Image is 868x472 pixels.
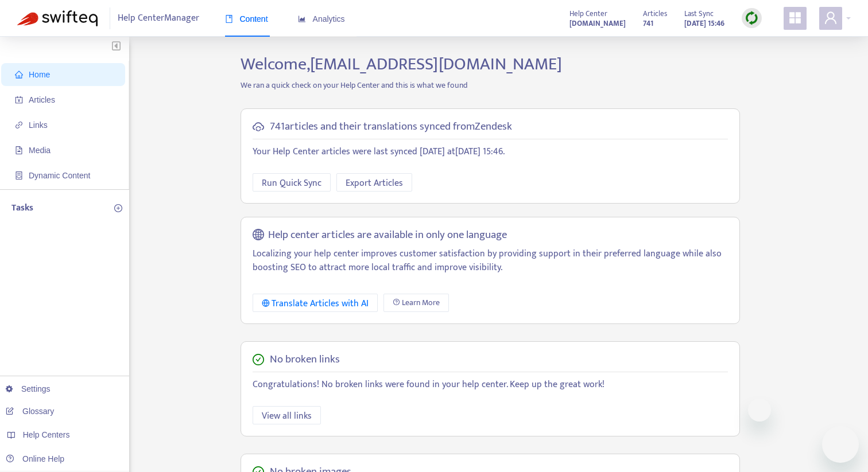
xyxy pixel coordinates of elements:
span: Content [225,14,268,24]
span: user [824,11,838,25]
strong: 741 [643,17,653,30]
span: book [225,15,233,23]
span: account-book [15,96,23,104]
iframe: Close message [748,399,771,422]
button: View all links [253,406,321,424]
a: Glossary [6,407,54,416]
span: file-image [15,146,23,154]
p: Tasks [11,201,33,215]
img: sync.dc5367851b00ba804db3.png [745,11,759,25]
span: Articles [29,95,55,104]
h5: 741 articles and their translations synced from Zendesk [270,120,512,134]
img: Swifteq [17,10,98,26]
a: Online Help [6,454,64,463]
a: Settings [6,384,51,393]
span: Help Center Manager [118,7,199,29]
p: Localizing your help center improves customer satisfaction by providing support in their preferre... [253,247,728,275]
span: check-circle [253,354,264,365]
span: home [15,71,23,79]
span: area-chart [298,15,306,23]
strong: [DOMAIN_NAME] [569,17,626,30]
span: Last Sync [684,7,714,20]
span: Home [29,70,50,79]
span: Links [29,120,48,130]
span: link [15,121,23,129]
strong: [DATE] 15:46 [684,17,724,30]
div: Translate Articles with AI [262,297,369,311]
p: Congratulations! No broken links were found in your help center. Keep up the great work! [253,378,728,392]
h5: No broken links [270,353,340,366]
a: [DOMAIN_NAME] [569,17,626,30]
button: Export Articles [336,173,412,192]
span: appstore [788,11,802,25]
h5: Help center articles are available in only one language [268,229,507,242]
button: Translate Articles with AI [253,294,378,312]
span: Learn More [402,297,440,309]
p: We ran a quick check on your Help Center and this is what we found [232,79,749,91]
a: Learn More [383,294,449,312]
p: Your Help Center articles were last synced [DATE] at [DATE] 15:46 . [253,145,728,159]
button: Run Quick Sync [253,173,331,192]
span: Articles [643,7,667,20]
span: Analytics [298,14,345,24]
span: plus-circle [114,204,122,212]
span: Help Center [569,7,607,20]
span: Export Articles [346,176,403,190]
span: Welcome, [EMAIL_ADDRESS][DOMAIN_NAME] [241,50,562,79]
span: container [15,171,23,180]
span: Help Centers [23,430,70,439]
span: global [253,229,264,242]
iframe: Button to launch messaging window [822,426,859,463]
span: Media [29,146,51,155]
span: View all links [262,409,312,423]
span: Dynamic Content [29,171,90,180]
span: cloud-sync [253,121,264,132]
span: Run Quick Sync [262,176,321,190]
